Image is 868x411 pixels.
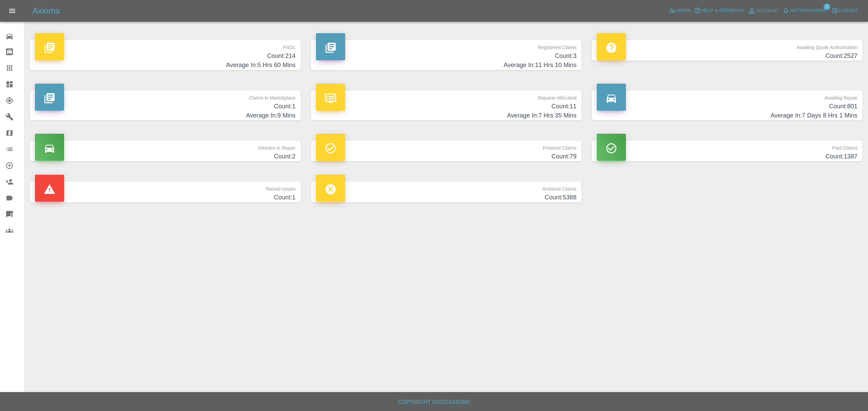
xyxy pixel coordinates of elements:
a: Finished ClaimsCount:79 [311,140,582,161]
h4: Average In: 5 Hrs 60 Mins [35,61,296,70]
span: Logout [839,7,858,15]
h4: Count: 1387 [597,152,857,161]
a: Admin [667,5,693,16]
h4: Count: 5388 [316,193,577,202]
p: FNOL [35,40,296,51]
span: Help & Feedback [702,7,744,15]
h4: Average In: 11 Hrs 10 Mins [316,61,577,70]
a: Awaiting RepairCount:801Average In:7 Days 8 Hrs 1 Mins [592,90,863,121]
h4: Count: 1 [35,102,296,111]
button: Help & Feedback [692,5,746,16]
h4: Average In: 7 Hrs 35 Mins [316,111,577,120]
h4: Count: 2 [35,152,296,161]
h4: Count: 2527 [597,51,857,61]
p: Paid Claims [597,140,857,152]
a: Awaiting Quote AuthorisationCount:2527 [592,40,863,61]
span: Account [756,7,779,15]
p: Repairer Allocated [316,90,577,102]
a: Vehicles in RepairCount:2 [30,140,301,161]
h4: Count: 79 [316,152,577,161]
p: Registered Claims [316,40,577,51]
button: Open drawer [4,3,20,19]
span: 1 [824,3,830,10]
button: Logout [830,5,860,16]
a: Claims in MarketplaceCount:1Average In:9 Mins [30,90,301,121]
button: Notifications [781,5,827,16]
h5: Axioma [33,5,60,16]
a: Paid ClaimsCount:1387 [592,140,863,161]
p: Archived Claims [316,181,577,193]
p: Raised Issues [35,181,296,193]
h4: Count: 801 [597,102,857,111]
h4: Count: 1 [35,193,296,202]
h6: Copyright © 2025 Axioma [5,397,863,407]
p: Claims in Marketplace [35,90,296,102]
span: Admin [676,7,691,15]
h4: Count: 214 [35,51,296,61]
a: Archived ClaimsCount:5388 [311,181,582,202]
a: FNOLCount:214Average In:5 Hrs 60 Mins [30,40,301,70]
p: Finished Claims [316,140,577,152]
p: Vehicles in Repair [35,140,296,152]
a: Raised IssuesCount:1 [30,181,301,202]
h4: Count: 11 [316,102,577,111]
p: Awaiting Repair [597,90,857,102]
h4: Average In: 7 Days 8 Hrs 1 Mins [597,111,857,120]
a: Account [746,5,781,16]
h4: Average In: 9 Mins [35,111,296,120]
a: Repairer AllocatedCount:11Average In:7 Hrs 35 Mins [311,90,582,121]
a: Registered ClaimsCount:3Average In:11 Hrs 10 Mins [311,40,582,70]
h4: Count: 3 [316,51,577,61]
span: Notifications [790,7,825,15]
p: Awaiting Quote Authorisation [597,40,857,51]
